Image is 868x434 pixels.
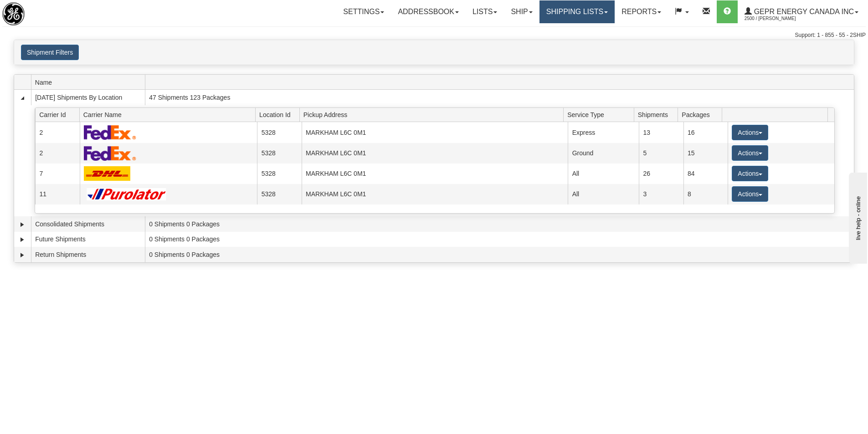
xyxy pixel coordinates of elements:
td: MARKHAM L6C 0M1 [302,184,568,204]
span: Name [35,75,145,89]
div: live help - online [7,8,84,15]
button: Shipment Filters [21,45,79,60]
td: 13 [639,122,683,143]
td: All [568,163,639,184]
td: 84 [683,163,728,184]
iframe: chat widget [847,170,867,263]
td: [DATE] Shipments By Location [31,90,145,105]
td: 2 [35,143,79,163]
button: Actions [732,166,768,181]
td: Consolidated Shipments [31,216,145,232]
td: 0 Shipments 0 Packages [145,247,854,262]
td: 5328 [257,163,301,184]
td: 5 [639,143,683,163]
a: Lists [466,0,504,23]
div: Support: 1 - 855 - 55 - 2SHIP [2,31,866,39]
td: MARKHAM L6C 0M1 [302,143,568,163]
span: Packages [682,107,722,122]
td: 0 Shipments 0 Packages [145,232,854,247]
td: Return Shipments [31,247,145,262]
img: logo2500.jpg [2,2,25,26]
button: Actions [732,125,768,140]
span: GEPR Energy Canada Inc [752,8,854,15]
a: Addressbook [391,0,466,23]
span: Carrier Name [83,107,256,122]
a: Expand [18,250,27,260]
td: 8 [683,184,728,204]
td: 16 [683,122,728,143]
a: Collapse [18,93,27,102]
td: MARKHAM L6C 0M1 [302,122,568,143]
button: Actions [732,145,768,161]
td: Express [568,122,639,143]
td: 5328 [257,143,301,163]
span: Carrier Id [39,107,79,122]
a: Reports [615,0,668,23]
td: 7 [35,163,79,184]
td: All [568,184,639,204]
img: FedEx [84,125,136,140]
td: Ground [568,143,639,163]
img: DHL_Worldwide [84,166,130,181]
a: Ship [504,0,539,23]
img: FedEx [84,146,136,161]
span: Shipments [638,107,678,122]
td: Future Shipments [31,232,145,247]
a: Expand [18,235,27,244]
td: 5328 [257,184,301,204]
a: Shipping lists [539,0,615,23]
td: MARKHAM L6C 0M1 [302,163,568,184]
button: Actions [732,186,768,202]
td: 5328 [257,122,301,143]
span: Pickup Address [303,107,564,122]
td: 11 [35,184,79,204]
td: 47 Shipments 123 Packages [145,90,854,105]
span: Location Id [259,107,299,122]
img: Purolator [84,188,170,200]
td: 2 [35,122,79,143]
a: Expand [18,220,27,229]
a: GEPR Energy Canada Inc 2500 / [PERSON_NAME] [738,0,865,23]
td: 15 [683,143,728,163]
td: 3 [639,184,683,204]
a: Settings [336,0,391,23]
td: 26 [639,163,683,184]
td: 0 Shipments 0 Packages [145,216,854,232]
span: Service Type [567,107,634,122]
span: 2500 / [PERSON_NAME] [745,14,813,23]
